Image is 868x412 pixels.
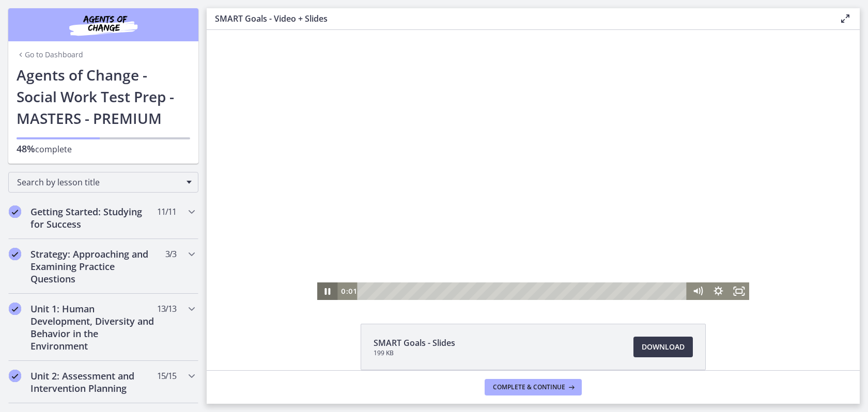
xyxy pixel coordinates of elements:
[374,349,455,357] span: 199 KB
[485,379,582,395] button: Complete & continue
[30,370,157,394] h2: Unit 2: Assessment and Intervention Planning
[501,252,522,270] button: Show settings menu
[8,172,198,193] div: Search by lesson title
[41,12,165,37] img: Agents of Change
[30,248,157,285] h2: Strategy: Approaching and Examining Practice Questions
[493,383,565,391] span: Complete & continue
[522,252,542,270] button: Fullscreen
[207,30,860,300] iframe: Video Lesson
[30,303,157,352] h2: Unit 1: Human Development, Diversity and Behavior in the Environment
[17,142,190,155] p: complete
[9,205,21,218] i: Completed
[374,337,455,349] span: SMART Goals - Slides
[9,370,21,382] i: Completed
[165,248,176,260] span: 3 / 3
[9,303,21,315] i: Completed
[633,337,693,357] a: Download
[481,252,501,270] button: Mute
[642,341,685,353] span: Download
[9,248,21,260] i: Completed
[157,370,176,382] span: 15 / 15
[17,64,190,129] h1: Agents of Change - Social Work Test Prep - MASTERS - PREMIUM
[157,303,176,315] span: 13 / 13
[30,205,157,230] h2: Getting Started: Studying for Success
[17,177,181,188] span: Search by lesson title
[157,205,176,218] span: 11 / 11
[215,12,823,25] h3: SMART Goals - Video + Slides
[17,50,83,60] a: Go to Dashboard
[17,142,35,155] span: 48%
